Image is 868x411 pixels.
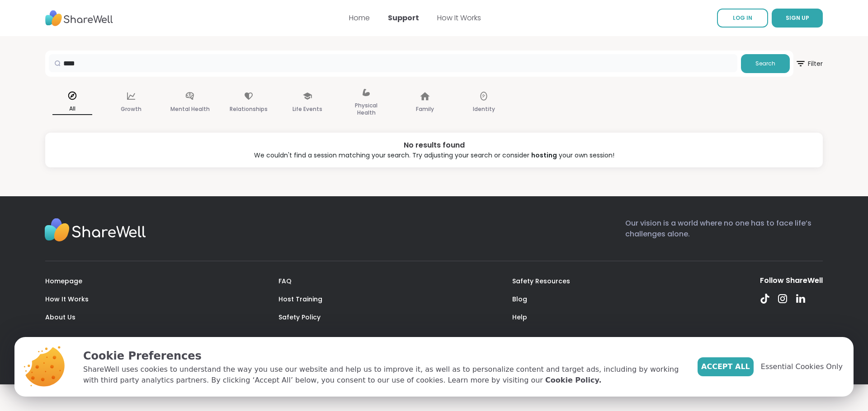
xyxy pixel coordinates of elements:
[45,295,89,304] a: How It Works
[45,313,75,322] a: About Us
[52,140,816,151] div: No results found
[83,348,683,364] p: Cookie Preferences
[786,14,809,22] span: SIGN UP
[45,277,82,286] a: Homepage
[416,104,434,115] p: Family
[625,218,823,246] p: Our vision is a world where no one has to face life’s challenges alone.
[761,361,843,372] span: Essential Cookies Only
[795,51,823,77] button: Filter
[44,218,146,244] img: Sharewell
[741,54,790,73] button: Search
[755,60,775,68] span: Search
[278,277,292,286] a: FAQ
[531,151,557,160] a: hosting
[512,295,527,304] a: Blog
[52,103,92,115] p: All
[292,104,322,115] p: Life Events
[349,13,370,23] a: Home
[278,295,322,304] a: Host Training
[698,357,754,376] button: Accept All
[437,13,481,23] a: How It Works
[760,276,823,286] div: Follow ShareWell
[473,104,495,115] p: Identity
[346,100,386,118] p: Physical Health
[388,13,419,23] a: Support
[512,313,527,322] a: Help
[45,6,113,31] img: ShareWell Nav Logo
[795,53,823,74] span: Filter
[701,361,750,372] span: Accept All
[121,104,142,115] p: Growth
[512,277,570,286] a: Safety Resources
[278,313,321,322] a: Safety Policy
[52,151,816,160] div: We couldn't find a session matching your search. Try adjusting your search or consider your own s...
[230,104,268,115] p: Relationships
[545,375,601,386] a: Cookie Policy.
[83,364,683,386] p: ShareWell uses cookies to understand the way you use our website and help us to improve it, as we...
[772,9,823,28] button: SIGN UP
[733,14,752,22] span: LOG IN
[717,9,768,28] a: LOG IN
[170,104,210,115] p: Mental Health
